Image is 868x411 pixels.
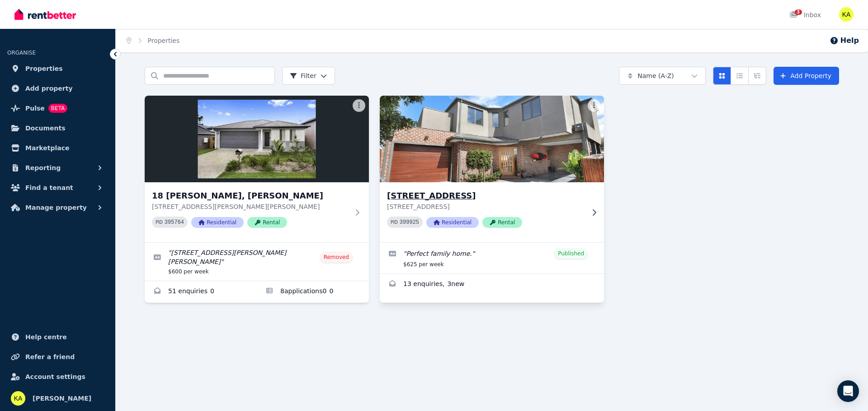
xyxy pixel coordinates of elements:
[7,159,108,177] button: Reporting
[25,371,85,382] span: Account settings
[7,139,108,157] a: Marketplace
[282,67,335,85] button: Filter
[830,35,859,46] button: Help
[25,63,63,74] span: Properties
[7,79,108,97] a: Add property
[426,217,479,228] span: Residential
[7,368,108,386] a: Account settings
[145,96,369,242] a: 18 Daniell Cl, Ripley18 [PERSON_NAME], [PERSON_NAME][STREET_ADDRESS][PERSON_NAME][PERSON_NAME]PID...
[14,8,76,21] img: RentBetter
[7,50,36,56] span: ORGANISE
[380,274,604,296] a: Enquiries for 45A Toora Dr, Westmeadows
[619,67,706,85] button: Name (A-Z)
[387,189,584,202] h3: [STREET_ADDRESS]
[391,220,398,225] small: PID
[837,380,859,402] div: Open Intercom Messenger
[713,67,731,85] button: Card view
[25,162,61,173] span: Reporting
[731,67,749,85] button: Compact list view
[7,348,108,366] a: Refer a friend
[748,67,766,85] button: Expanded list view
[152,189,349,202] h3: 18 [PERSON_NAME], [PERSON_NAME]
[374,93,610,185] img: 45A Toora Dr, Westmeadows
[25,123,66,134] span: Documents
[482,217,522,228] span: Rental
[25,83,73,94] span: Add property
[25,332,67,342] span: Help centre
[380,96,604,242] a: 45A Toora Dr, Westmeadows[STREET_ADDRESS][STREET_ADDRESS]PID 399925ResidentialRental
[774,67,839,85] a: Add Property
[789,10,821,19] div: Inbox
[145,281,257,303] a: Enquiries for 18 Daniell Cl, Ripley
[33,393,91,404] span: [PERSON_NAME]
[25,103,45,114] span: Pulse
[795,9,802,15] span: 3
[7,328,108,346] a: Help centre
[7,179,108,197] button: Find a tenant
[165,219,184,226] code: 395764
[400,219,419,226] code: 399925
[247,217,287,228] span: Rental
[148,37,180,44] a: Properties
[353,99,365,112] button: More options
[25,202,87,213] span: Manage property
[48,104,67,113] span: BETA
[387,202,584,211] p: [STREET_ADDRESS]
[637,71,674,80] span: Name (A-Z)
[713,67,766,85] div: View options
[145,96,369,182] img: 18 Daniell Cl, Ripley
[145,243,369,281] a: Edit listing: 18 Daniell Close, Ripley
[7,99,108,117] a: PulseBETA
[380,243,604,273] a: Edit listing: Perfect family home.
[7,199,108,217] button: Manage property
[588,99,600,112] button: More options
[191,217,244,228] span: Residential
[257,281,369,303] a: Applications for 18 Daniell Cl, Ripley
[290,71,316,80] span: Filter
[7,60,108,78] a: Properties
[11,391,25,406] img: Kieran Adamantine
[839,7,854,22] img: Kieran Adamantine
[25,182,73,193] span: Find a tenant
[156,220,163,225] small: PID
[116,29,190,52] nav: Breadcrumb
[152,202,349,211] p: [STREET_ADDRESS][PERSON_NAME][PERSON_NAME]
[25,351,75,362] span: Refer a friend
[7,119,108,137] a: Documents
[25,143,69,153] span: Marketplace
